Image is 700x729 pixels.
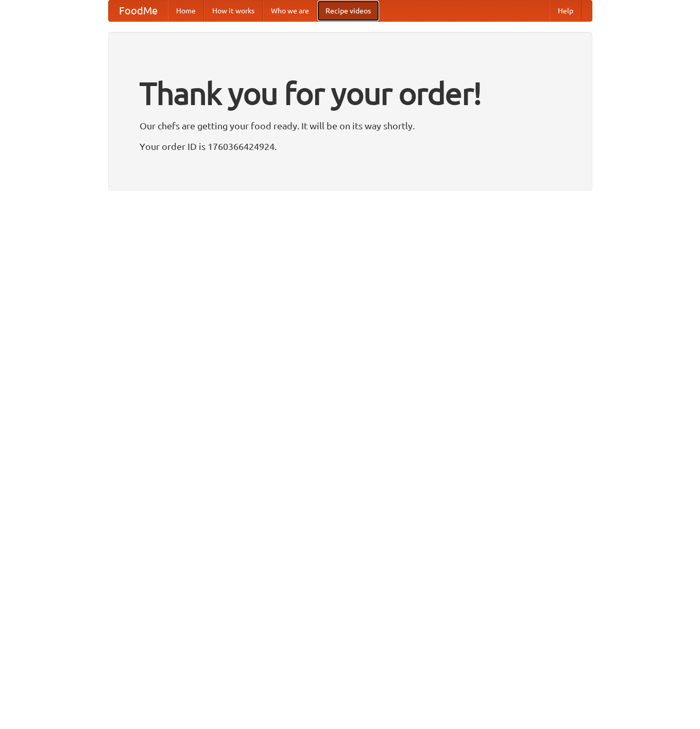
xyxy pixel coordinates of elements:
[140,139,561,154] p: Your order ID is 1760366424924.
[140,118,561,133] p: Our chefs are getting your food ready. It will be on its way shortly.
[550,1,582,21] a: Help
[109,1,168,21] a: FoodMe
[140,69,561,118] h1: Thank you for your order!
[317,1,379,21] a: Recipe videos
[204,1,263,21] a: How it works
[263,1,317,21] a: Who we are
[168,1,204,21] a: Home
